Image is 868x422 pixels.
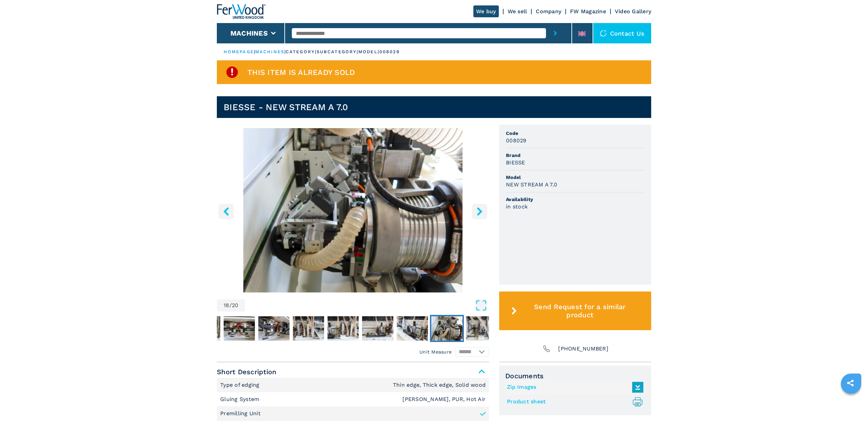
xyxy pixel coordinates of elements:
img: SoldProduct [225,65,239,79]
img: 7a85c2300c5da3b7d3ddc0ee9b1edcfb [258,316,289,341]
button: Go to Slide 17 [395,315,429,342]
em: [PERSON_NAME], PUR, Hot Air [402,397,486,402]
img: ab945748961f3a319290cbfd4d292dc9 [293,316,324,341]
button: Go to Slide 16 [361,315,395,342]
img: Single Sided Edgebanders BIESSE NEW STREAM A 7.0 [217,128,489,293]
h3: 008029 [506,137,527,144]
p: model | [358,49,379,55]
span: Brand [506,152,644,159]
span: [PHONE_NUMBER] [558,344,608,354]
img: 89d103212083a959638e40fedc5c8486 [397,316,428,341]
span: Code [506,130,644,137]
a: Company [536,8,561,15]
button: right-button [472,204,487,219]
span: | [254,49,255,54]
img: c2e859d5528c1670dcaf1762aa897810 [362,316,393,341]
button: Machines [230,29,268,37]
span: Documents [505,372,645,380]
img: Phone [542,344,551,354]
span: This item is already sold [247,68,355,76]
p: Gluing System [220,396,261,403]
a: We sell [508,8,527,15]
img: Contact us [600,30,607,37]
img: 0b8ce20b84dfa1059eba1f92e0dadbf1 [189,316,220,341]
button: Go to Slide 18 [430,315,464,342]
img: e931b210b288e44529cd4a7ef5ac509a [431,316,463,341]
h3: NEW STREAM A 7.0 [506,181,557,188]
h3: BIESSE [506,159,525,166]
a: Video Gallery [615,8,651,15]
a: machines [255,49,284,54]
img: 1a0eee6dcff2ca9a2bb9b91ff133c82c [327,316,359,341]
a: sharethis [842,375,859,391]
span: Model [506,174,644,181]
a: HOMEPAGE [224,49,254,54]
button: left-button [219,204,234,219]
span: | [284,49,286,54]
button: Go to Slide 15 [326,315,360,342]
span: / [229,303,232,308]
iframe: Chat [839,391,863,417]
h1: BIESSE - NEW STREAM A 7.0 [224,102,348,113]
p: subcategory | [317,49,358,55]
button: Send Request for a similar product [499,292,651,330]
p: Type of edging [220,381,261,389]
a: FW Magazine [570,8,606,15]
span: 18 [224,303,229,308]
h3: in stock [506,203,528,210]
button: Go to Slide 11 [188,315,222,342]
div: Go to Slide 18 [217,128,489,293]
img: 47dd00cacea373d38ff41fc2f4fdfea1 [466,316,497,341]
p: 008029 [379,49,400,55]
em: Thin edge, Thick edge, Solid wood [393,382,486,388]
span: Short Description [217,366,489,378]
span: Send Request for a similar product [520,303,640,319]
a: We buy [473,5,499,17]
div: Contact us [593,23,652,43]
button: submit-button [546,23,565,43]
img: 24388235c12bde39e7208caf0c433b94 [224,316,255,341]
p: category | [286,49,317,55]
span: 20 [232,303,239,308]
span: Availability [506,196,644,203]
a: Product sheet [507,396,640,407]
em: Unit Measure [419,348,452,355]
button: Go to Slide 13 [257,315,291,342]
button: Open Fullscreen [247,299,487,312]
p: Premilling Unit [220,410,261,417]
button: Go to Slide 12 [222,315,256,342]
button: Go to Slide 19 [465,315,498,342]
img: Ferwood [217,4,266,19]
a: Zip Images [507,382,640,393]
button: Go to Slide 14 [291,315,325,342]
